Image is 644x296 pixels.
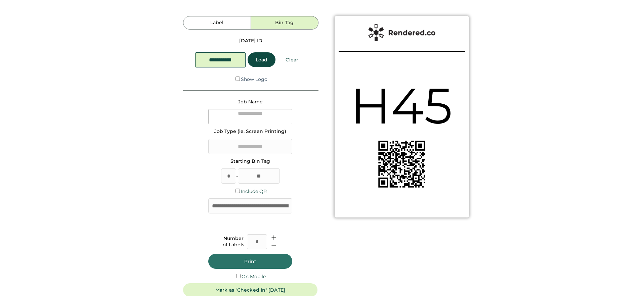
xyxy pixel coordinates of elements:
[239,38,262,44] div: [DATE] ID
[350,71,453,141] div: H45
[241,188,267,194] label: Include QR
[223,235,244,248] div: Number of Labels
[241,76,267,82] label: Show Logo
[183,16,251,30] button: Label
[230,158,270,165] div: Starting Bin Tag
[248,52,275,67] button: Load
[208,254,292,269] button: Print
[251,16,318,30] button: Bin Tag
[238,99,263,105] div: Job Name
[368,24,435,41] img: Rendered%20Label%20Logo%402x.png
[214,128,286,135] div: Job Type (ie. Screen Printing)
[236,173,238,180] div: -
[242,274,266,280] label: On Mobile
[277,52,306,67] button: Clear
